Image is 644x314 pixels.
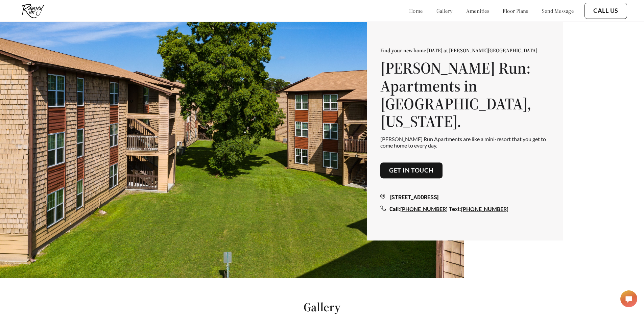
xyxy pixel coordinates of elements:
a: home [409,7,423,14]
button: Call Us [585,3,627,19]
a: amenities [466,7,490,14]
p: Find your new home [DATE] at [PERSON_NAME][GEOGRAPHIC_DATA] [380,47,549,54]
a: floor plans [503,7,528,14]
a: gallery [436,7,453,14]
a: Get in touch [389,167,434,174]
a: send message [542,7,574,14]
button: Get in touch [380,162,443,179]
a: [PHONE_NUMBER] [400,206,448,212]
div: [STREET_ADDRESS] [380,194,549,202]
span: Call: [389,206,400,213]
span: Text: [449,206,461,213]
img: ramsey_run_logo.jpg [17,2,49,20]
h1: [PERSON_NAME] Run: Apartments in [GEOGRAPHIC_DATA], [US_STATE]. [380,59,549,130]
a: Call Us [593,7,618,15]
p: [PERSON_NAME] Run Apartments are like a mini-resort that you get to come home to every day. [380,136,549,149]
a: [PHONE_NUMBER] [461,206,508,212]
